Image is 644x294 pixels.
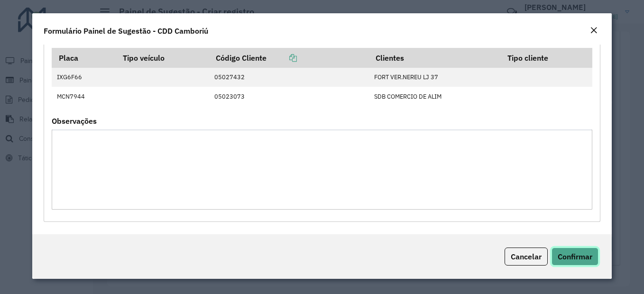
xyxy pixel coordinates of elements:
td: FORT VER.NEREU LJ 37 [369,68,501,87]
td: MCN7944 [52,87,116,106]
label: Observações [52,115,97,127]
button: Confirmar [552,248,598,266]
th: Clientes [369,48,501,68]
em: Fechar [590,27,598,34]
button: Close [587,25,600,37]
th: Tipo cliente [501,48,592,68]
a: Copiar [267,53,297,63]
th: Tipo veículo [116,48,209,68]
span: Cancelar [511,252,542,261]
td: 05027432 [210,68,369,87]
td: SDB COMERCIO DE ALIM [369,87,501,106]
th: Placa [52,48,116,68]
td: 05023073 [210,87,369,106]
button: Cancelar [505,248,548,266]
th: Código Cliente [210,48,369,68]
div: Pre-Roteirização AS / Orientações [44,44,600,222]
td: IXG6F66 [52,68,116,87]
span: Confirmar [558,252,592,261]
h4: Formulário Painel de Sugestão - CDD Camboriú [44,25,208,37]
